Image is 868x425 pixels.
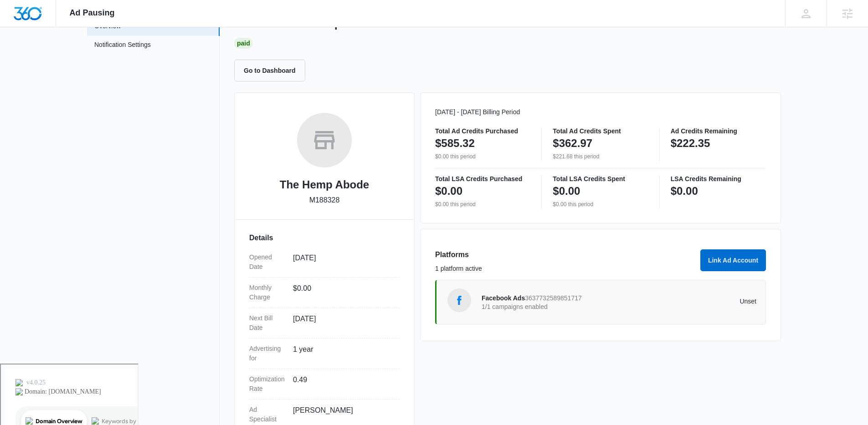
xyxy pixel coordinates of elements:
[24,24,100,31] div: Domain: [DOMAIN_NAME]
[234,38,253,49] div: Paid
[234,66,311,74] a: Go to Dashboard
[435,176,530,182] p: Total LSA Credits Purchased
[435,249,695,260] h3: Platforms
[249,253,286,272] dt: Opened Date
[25,53,32,60] img: tab_domain_overview_orange.svg
[293,283,392,302] dd: $0.00
[553,152,648,161] p: $221.68 this period
[70,8,115,18] span: Ad Pausing
[249,339,400,369] div: Advertising for1 year
[94,21,121,31] a: Overview
[249,308,400,339] div: Next Bill Date[DATE]
[249,344,286,363] dt: Advertising for
[671,176,766,182] p: LSA Credits Remaining
[293,344,392,363] dd: 1 year
[101,54,154,60] div: Keywords by Traffic
[293,374,392,394] dd: 0.49
[35,54,82,60] div: Domain Overview
[309,195,340,206] p: M188328
[452,293,466,307] img: Facebook Ads
[249,314,286,333] dt: Next Bill Date
[249,405,286,424] dt: Ad Specialist
[435,200,530,208] p: $0.00 this period
[293,253,392,272] dd: [DATE]
[435,128,530,134] p: Total Ad Credits Purchased
[671,136,710,151] p: $222.35
[249,369,400,400] div: Optimization Rate0.49
[94,40,151,52] a: Notification Settings
[619,298,757,304] p: Unset
[15,24,22,31] img: website_grey.svg
[700,249,766,271] button: Link Ad Account
[482,304,619,310] p: 1/1 campaigns enabled
[249,233,400,243] h3: Details
[482,294,525,302] span: Facebook Ads
[553,200,648,208] p: $0.00 this period
[249,247,400,278] div: Opened Date[DATE]
[249,278,400,308] div: Monthly Charge$0.00
[249,374,286,394] dt: Optimization Rate
[15,15,22,22] img: logo_orange.svg
[435,152,530,161] p: $0.00 this period
[280,177,369,193] h2: The Hemp Abode
[293,314,392,333] dd: [DATE]
[435,107,766,117] p: [DATE] - [DATE] Billing Period
[435,280,766,324] a: Facebook AdsFacebook Ads36377325898517171/1 campaigns enabledUnset
[671,128,766,134] p: Ad Credits Remaining
[435,136,475,151] p: $585.32
[435,184,462,198] p: $0.00
[671,184,698,198] p: $0.00
[553,136,592,151] p: $362.97
[249,283,286,302] dt: Monthly Charge
[26,15,45,22] div: v 4.0.25
[553,176,648,182] p: Total LSA Credits Spent
[91,53,98,60] img: tab_keywords_by_traffic_grey.svg
[525,294,582,302] span: 3637732589851717
[553,128,648,134] p: Total Ad Credits Spent
[234,60,305,81] button: Go to Dashboard
[435,264,695,273] p: 1 platform active
[293,405,392,424] dd: [PERSON_NAME]
[553,184,580,198] p: $0.00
